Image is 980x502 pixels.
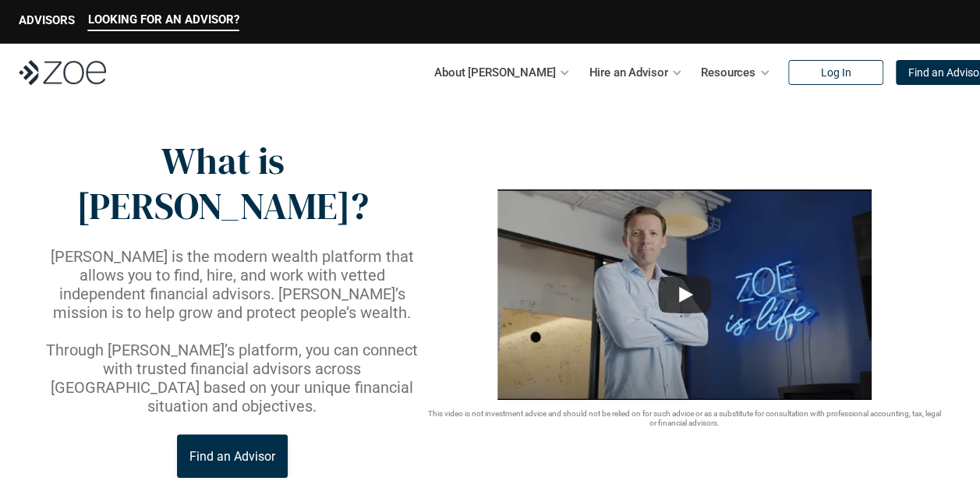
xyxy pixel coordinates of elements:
p: ADVISORS [19,13,75,27]
a: Log In [788,60,883,85]
p: About [PERSON_NAME] [434,61,555,84]
p: Resources [701,61,755,84]
p: Hire an Advisor [589,61,667,84]
p: This video is not investment advice and should not be relied on for such advice or as a substitut... [426,409,943,428]
p: Log In [820,66,851,80]
p: LOOKING FOR AN ADVISOR? [88,12,239,27]
p: [PERSON_NAME] is the modern wealth platform that allows you to find, hire, and work with vetted i... [37,247,426,322]
a: Find an Advisor [177,434,288,478]
p: Through [PERSON_NAME]’s platform, you can connect with trusted financial advisors across [GEOGRAP... [37,341,426,415]
img: sddefault.webp [497,189,872,400]
button: Play [658,276,711,313]
p: What is [PERSON_NAME]? [37,139,408,228]
p: Find an Advisor [189,449,275,464]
